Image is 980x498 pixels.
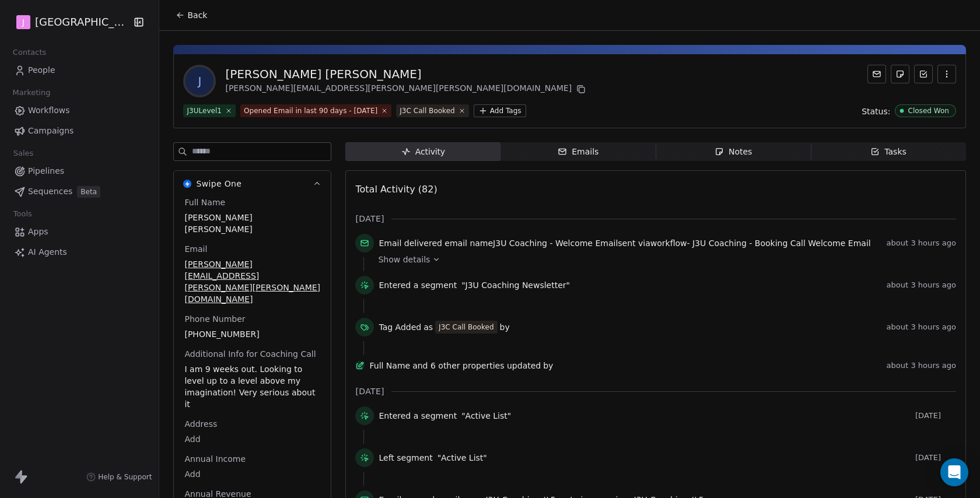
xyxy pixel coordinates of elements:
[9,121,149,141] a: Campaigns
[379,239,442,248] span: Email delivered
[355,385,384,397] span: [DATE]
[196,178,242,190] span: Swipe One
[8,145,38,162] span: Sales
[9,243,149,262] a: AI Agents
[369,360,410,371] span: Full Name
[423,321,433,333] span: as
[35,15,131,30] span: [GEOGRAPHIC_DATA]
[439,322,494,332] div: J3C Call Booked
[184,258,320,305] span: [PERSON_NAME][EMAIL_ADDRESS][PERSON_NAME][PERSON_NAME][DOMAIN_NAME]
[887,322,956,332] span: about 3 hours ago
[28,185,72,198] span: Sequences
[543,360,553,371] span: by
[182,418,219,430] span: Address
[437,452,487,464] span: "Active List"
[174,171,331,197] button: Swipe OneSwipe One
[887,280,956,290] span: about 3 hours ago
[940,458,968,486] div: Open Intercom Messenger
[378,254,948,265] a: Show details
[9,182,149,201] a: SequencesBeta
[185,67,213,95] span: J
[184,212,320,235] span: [PERSON_NAME] [PERSON_NAME]
[14,12,126,32] button: J[GEOGRAPHIC_DATA]
[9,61,149,80] a: People
[244,106,377,116] div: Opened Email in last 90 days - [DATE]
[500,321,510,333] span: by
[98,472,152,482] span: Help & Support
[28,226,48,238] span: Apps
[8,84,55,101] span: Marketing
[474,104,526,117] button: Add Tags
[461,410,511,422] span: "Active List"
[355,184,437,195] span: Total Activity (82)
[187,9,207,21] span: Back
[715,146,752,158] div: Notes
[184,433,320,445] span: Add
[9,222,149,241] a: Apps
[169,5,214,26] button: Back
[28,165,64,177] span: Pipelines
[9,101,149,120] a: Workflows
[461,279,570,291] span: "J3U Coaching Newsletter"
[887,239,956,248] span: about 3 hours ago
[379,410,457,422] span: Entered a segment
[86,472,152,482] a: Help & Support
[379,321,421,333] span: Tag Added
[412,360,541,371] span: and 6 other properties updated
[915,411,956,420] span: [DATE]
[77,186,100,198] span: Beta
[182,453,248,465] span: Annual Income
[915,453,956,462] span: [DATE]
[182,243,209,255] span: Email
[182,348,318,360] span: Additional Info for Coaching Call
[182,197,228,208] span: Full Name
[28,246,67,258] span: AI Agents
[225,82,588,96] div: [PERSON_NAME][EMAIL_ADDRESS][PERSON_NAME][PERSON_NAME][DOMAIN_NAME]
[862,106,890,117] span: Status:
[9,162,149,181] a: Pipelines
[184,468,320,480] span: Add
[378,254,430,265] span: Show details
[187,106,222,116] div: J3ULevel1
[908,107,949,115] div: Closed Won
[225,66,588,82] div: [PERSON_NAME] [PERSON_NAME]
[870,146,907,158] div: Tasks
[558,146,598,158] div: Emails
[400,106,454,116] div: J3C Call Booked
[183,180,191,188] img: Swipe One
[182,313,247,325] span: Phone Number
[379,452,432,464] span: Left segment
[692,239,871,248] span: J3U Coaching - Booking Call Welcome Email
[28,64,55,76] span: People
[184,328,320,340] span: [PHONE_NUMBER]
[379,279,457,291] span: Entered a segment
[355,213,384,225] span: [DATE]
[8,205,37,223] span: Tools
[493,239,618,248] span: J3U Coaching - Welcome Email
[184,363,320,410] span: I am 9 weeks out. Looking to level up to a level above my imagination! Very serious about it
[28,125,73,137] span: Campaigns
[22,16,24,28] span: J
[28,104,70,117] span: Workflows
[379,237,870,249] span: email name sent via workflow -
[8,44,51,61] span: Contacts
[887,361,956,370] span: about 3 hours ago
